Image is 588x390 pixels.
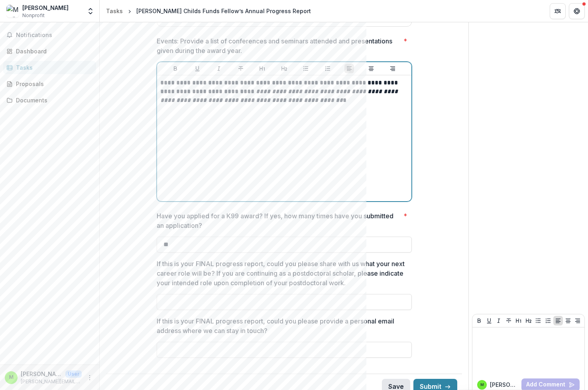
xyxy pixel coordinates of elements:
[504,316,513,325] button: Strike
[484,316,494,325] button: Underline
[323,64,332,73] button: Ordered List
[157,259,407,288] p: If this is your FINAL progress report, could you please share with us what your next career role ...
[157,211,400,230] p: Have you applied for a K99 award? If yes, how many times have you submitted an application?
[16,96,90,104] div: Documents
[85,3,96,19] button: Open entity switcher
[16,32,93,39] span: Notifications
[3,45,96,58] a: Dashboard
[301,64,311,73] button: Bullet List
[65,370,82,378] p: User
[103,5,126,17] a: Tasks
[21,370,62,378] p: [PERSON_NAME][EMAIL_ADDRESS][DOMAIN_NAME][US_STATE]
[563,316,573,325] button: Align Center
[106,7,123,15] div: Tasks
[22,4,69,12] div: [PERSON_NAME]
[16,63,90,72] div: Tasks
[494,316,503,325] button: Italicize
[573,316,582,325] button: Align Right
[569,3,585,19] button: Get Help
[550,3,566,19] button: Partners
[103,5,314,17] nav: breadcrumb
[524,316,533,325] button: Heading 2
[3,77,96,90] a: Proposals
[22,12,45,19] span: Nonprofit
[171,64,180,73] button: Bold
[236,64,246,73] button: Strike
[366,64,376,73] button: Align Center
[258,64,267,73] button: Heading 1
[3,29,96,41] button: Notifications
[214,64,224,73] button: Italicize
[553,316,563,325] button: Align Left
[533,316,543,325] button: Bullet List
[16,47,90,55] div: Dashboard
[3,94,96,107] a: Documents
[21,378,82,385] p: [PERSON_NAME][EMAIL_ADDRESS][DOMAIN_NAME][US_STATE]
[157,36,400,55] p: Events: Provide a list of conferences and seminars attended and presentations given during the aw...
[514,316,523,325] button: Heading 1
[193,64,202,73] button: Underline
[388,64,397,73] button: Align Right
[157,316,407,335] p: If this is your FINAL progress report, could you please provide a personal email address where we...
[344,64,354,73] button: Align Left
[6,5,19,18] img: Marija Nadjsombati
[543,316,553,325] button: Ordered List
[490,380,518,389] p: [PERSON_NAME][EMAIL_ADDRESS][DOMAIN_NAME][US_STATE]
[474,316,484,325] button: Bold
[279,64,289,73] button: Heading 2
[3,61,96,74] a: Tasks
[136,7,311,15] div: [PERSON_NAME] Childs Funds Fellow’s Annual Progress Report
[9,375,14,380] div: marija.nadjsombati@hci.utah.edu
[480,383,484,387] div: marija.nadjsombati@hci.utah.edu
[85,373,94,382] button: More
[16,80,90,88] div: Proposals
